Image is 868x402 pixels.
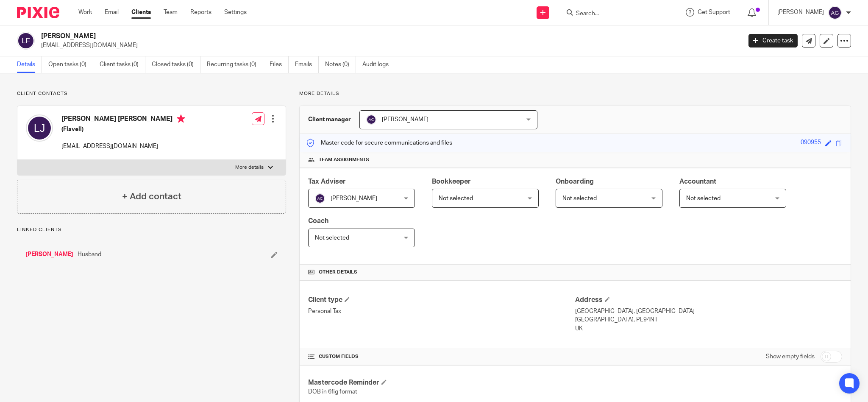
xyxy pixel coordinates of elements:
span: DOB in 6fig format [308,389,357,395]
a: Create task [748,34,798,47]
p: [EMAIL_ADDRESS][DOMAIN_NAME] [61,142,185,151]
a: Client tasks (0) [100,56,145,73]
a: Details [17,56,42,73]
h4: Mastercode Reminder [308,378,575,387]
img: Pixie [17,7,59,18]
p: More details [299,90,851,97]
a: Open tasks (0) [48,56,93,73]
img: svg%3E [366,114,376,125]
h4: + Add contact [122,190,181,203]
p: Client contacts [17,90,286,97]
span: [PERSON_NAME] [331,195,377,201]
h4: Address [575,296,842,304]
i: Primary [177,114,185,123]
a: Email [105,8,119,17]
p: Linked clients [17,226,286,233]
span: Onboarding [556,178,594,185]
h2: [PERSON_NAME] [41,32,597,41]
img: svg%3E [828,6,842,20]
span: Get Support [698,9,730,15]
a: Notes (0) [325,56,356,73]
span: Team assignments [319,156,369,163]
span: Tax Adviser [308,178,346,185]
img: svg%3E [26,114,53,142]
p: [GEOGRAPHIC_DATA], [GEOGRAPHIC_DATA] [575,307,842,315]
a: Recurring tasks (0) [207,56,263,73]
p: Master code for secure communications and files [306,139,452,147]
a: Closed tasks (0) [152,56,200,73]
input: Search [575,10,651,18]
p: [EMAIL_ADDRESS][DOMAIN_NAME] [41,41,736,50]
a: [PERSON_NAME] [25,250,73,259]
h3: Client manager [308,115,351,124]
span: Other details [319,269,357,276]
span: Not selected [439,195,473,201]
a: Work [78,8,92,17]
h4: CUSTOM FIELDS [308,353,575,360]
a: Files [270,56,289,73]
span: Coach [308,218,328,224]
a: Reports [190,8,211,17]
div: 090955 [801,138,821,148]
span: Not selected [315,235,349,241]
span: [PERSON_NAME] [382,117,428,123]
h5: (Flavell) [61,125,185,134]
p: Personal Tax [308,307,575,315]
span: Accountant [679,178,716,185]
span: Not selected [562,195,597,201]
p: UK [575,324,842,333]
a: Settings [224,8,247,17]
img: svg%3E [315,193,325,204]
span: Bookkeeper [432,178,471,185]
a: Team [164,8,178,17]
a: Audit logs [362,56,395,73]
a: Emails [295,56,319,73]
label: Show empty fields [766,352,815,361]
p: More details [235,164,264,171]
span: Not selected [686,195,721,201]
h4: Client type [308,296,575,304]
img: svg%3E [17,32,35,50]
h4: [PERSON_NAME] [PERSON_NAME] [61,114,185,125]
span: Husband [78,250,101,259]
p: [GEOGRAPHIC_DATA], PE94NT [575,315,842,324]
a: Clients [131,8,151,17]
p: [PERSON_NAME] [777,8,824,17]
